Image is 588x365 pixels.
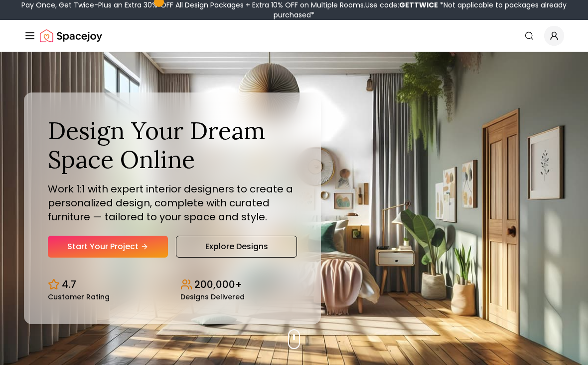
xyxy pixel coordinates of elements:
a: Explore Designs [176,236,297,258]
a: Start Your Project [48,236,168,258]
p: Work 1:1 with expert interior designers to create a personalized design, complete with curated fu... [48,182,297,224]
small: Designs Delivered [180,293,245,300]
a: Spacejoy [40,26,102,46]
p: 200,000+ [194,277,242,291]
h1: Design Your Dream Space Online [48,116,297,174]
small: Customer Rating [48,293,110,300]
p: 4.7 [62,277,76,291]
nav: Global [24,20,564,52]
div: Design stats [48,270,297,300]
img: Spacejoy Logo [40,26,102,46]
